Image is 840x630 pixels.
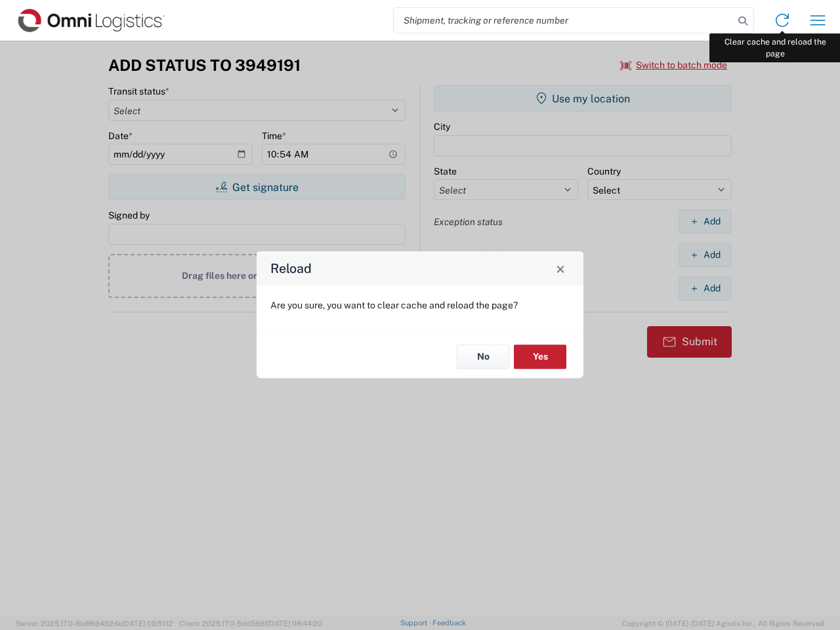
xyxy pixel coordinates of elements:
button: No [457,345,509,369]
button: Yes [514,345,566,369]
input: Shipment, tracking or reference number [394,8,734,33]
button: Close [551,259,570,278]
h4: Reload [270,259,312,278]
p: Are you sure, you want to clear cache and reload the page? [270,299,570,311]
